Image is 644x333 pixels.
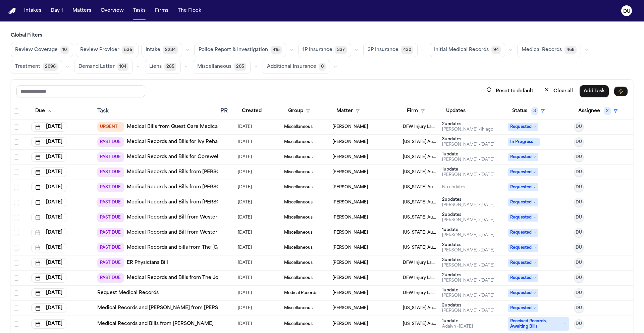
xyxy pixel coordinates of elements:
span: Select row [14,200,19,205]
span: Michigan Auto Law [403,245,437,250]
a: Medical Records and Bill from Western [PERSON_NAME] Physicians [127,214,289,221]
div: 1 update [442,152,494,157]
span: PAST DUE [97,243,124,252]
span: Demand Letter [78,63,115,70]
span: Requested [508,213,538,222]
span: Requested [508,289,538,297]
span: 1P Insurance [303,47,332,53]
button: Matter [332,105,364,117]
button: Tasks [130,5,148,17]
span: 8/20/2025, 7:37:10 AM [238,243,252,252]
span: Miscellaneous [284,245,313,250]
a: Intakes [21,5,44,17]
a: Request Medical Records [97,290,159,296]
div: Task [97,107,215,115]
div: 1 update [442,288,494,293]
span: Received Records, Awaiting Bills [508,317,569,331]
span: DU [576,200,582,205]
div: Last updated by Daniela Uribe at 8/29/2025, 5:04:32 PM [442,293,494,298]
span: DU [576,124,582,130]
span: Select row [14,321,19,327]
a: Home [8,8,16,14]
span: Kimberly Holt [332,321,368,327]
button: DU [574,243,584,252]
span: Miscellaneous [284,321,313,327]
span: Treatment [15,63,40,70]
button: [DATE] [31,152,66,162]
span: 8/25/2025, 4:16:49 PM [238,168,252,177]
span: Select row [14,154,19,160]
button: DU [574,288,584,298]
a: Medical Records and bills from The [GEOGRAPHIC_DATA] - [GEOGRAPHIC_DATA] [127,244,322,251]
span: DU [576,290,582,296]
span: PAST DUE [97,152,124,162]
span: PAST DUE [97,198,124,207]
span: URGENT [97,122,124,132]
span: DFW Injury Lawyers [403,124,437,130]
span: 10 [60,46,69,54]
div: Last updated by Daniela Uribe at 8/29/2025, 3:11:44 PM [442,308,494,314]
span: Miscellaneous [284,170,313,175]
button: Updates [442,105,470,117]
span: 430 [401,46,413,54]
span: Additional Insurance [267,63,316,70]
div: PR [220,107,232,115]
span: 104 [117,63,128,71]
button: DU [574,198,584,207]
button: DU [574,258,584,268]
span: Michigan Auto Law [403,215,437,220]
button: Created [238,105,266,117]
span: Select row [14,185,19,190]
span: Shakir Smith [332,215,368,220]
span: Select row [14,275,19,281]
span: Michigan Auto Law [403,154,437,160]
button: Additional Insurance0 [263,60,330,74]
span: In Progress [508,138,540,146]
img: Finch Logo [8,8,16,14]
span: Francois Fleming [332,305,368,311]
button: Intake2234 [141,43,182,57]
span: 8/25/2025, 4:47:23 PM [238,183,252,192]
span: DU [576,215,582,220]
div: 2 update s [442,197,494,202]
text: DU [623,9,630,14]
div: Last updated by Daniela Uribe at 8/18/2025, 5:05:56 PM [442,278,494,283]
button: DU [574,273,584,283]
span: Liens [149,63,162,70]
span: Lakeisha Taylor-Hunter [332,185,368,190]
button: Status3 [508,105,549,117]
span: Select row [14,230,19,235]
span: 536 [122,46,134,54]
button: 3P Insurance430 [363,43,418,57]
span: Select row [14,215,19,220]
span: DU [576,275,582,281]
span: Miscellaneous [284,139,313,145]
button: DU [574,137,584,147]
div: Last updated by Daniela Uribe at 9/2/2025, 2:59:16 PM [442,127,493,132]
span: 415 [271,46,282,54]
span: DFW Injury Lawyers [403,275,437,281]
span: Miscellaneous [284,154,313,160]
button: DU [574,213,584,222]
button: DU [574,122,584,132]
span: DU [576,170,582,175]
span: 2 [604,107,611,115]
span: Miscellaneous [284,275,313,281]
span: DU [576,260,582,266]
span: Police Report & Investigation [199,47,268,53]
a: Overview [98,5,126,17]
span: DU [576,154,582,160]
span: 8/25/2025, 4:10:18 PM [238,122,252,132]
span: 3P Insurance [368,47,398,53]
button: Firm [403,105,429,117]
button: [DATE] [31,228,66,237]
span: Select row [14,170,19,175]
a: Medical Records and [PERSON_NAME] from [PERSON_NAME]-GoHealth Urgent Care [97,305,301,312]
button: [DATE] [31,183,66,192]
span: Miscellaneous [197,63,231,70]
a: Medical Records and Bills from The Joint [MEDICAL_DATA] [127,275,268,281]
button: [DATE] [31,243,66,252]
button: Matters [70,5,94,17]
div: 1 update [442,319,473,324]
